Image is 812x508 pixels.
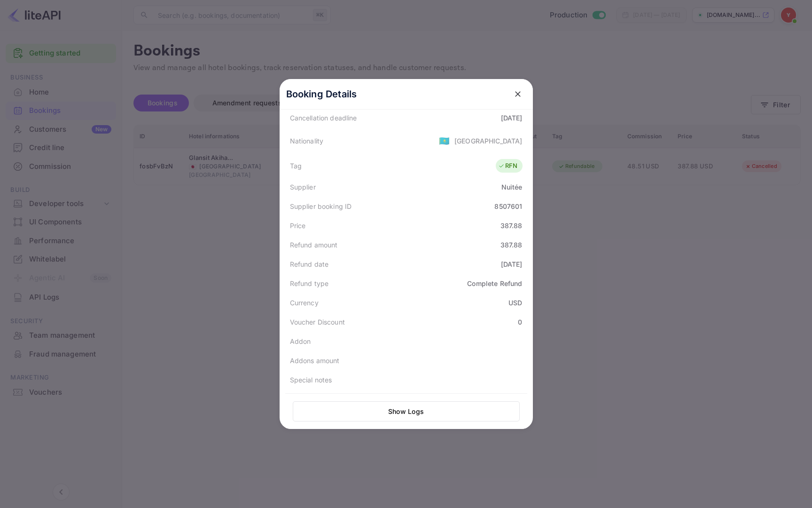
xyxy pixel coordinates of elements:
div: Refund amount [290,240,338,250]
div: Supplier booking ID [290,201,352,211]
div: USD [508,298,522,308]
div: 387.88 [500,221,523,230]
div: [DATE] [501,113,523,123]
button: Show Logs [293,401,520,421]
div: Refund date [290,259,329,269]
div: Tag [290,161,302,171]
div: Cancellation deadline [290,113,357,123]
div: Complete Refund [467,278,522,288]
div: Addons amount [290,356,340,365]
div: Price [290,221,306,230]
div: Addon [290,336,311,346]
div: 0 [518,317,522,327]
p: Booking Details [286,87,357,101]
button: close [509,86,526,103]
div: Nuitée [501,182,523,192]
span: United States [439,132,450,149]
div: 8507601 [494,201,522,211]
div: Nationality [290,136,324,146]
div: Supplier [290,182,316,192]
div: Refund type [290,278,329,288]
div: RFN [498,161,517,171]
div: Special notes [290,375,332,385]
div: Currency [290,298,319,308]
div: [DATE] [501,259,523,269]
div: Voucher Discount [290,317,345,327]
div: [GEOGRAPHIC_DATA] [454,136,523,146]
div: 387.88 [500,240,523,250]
